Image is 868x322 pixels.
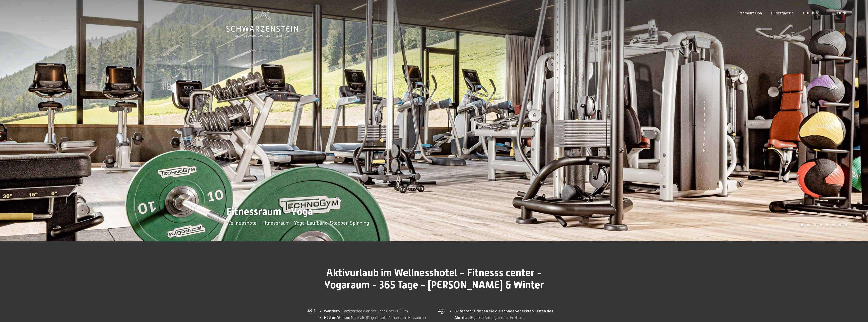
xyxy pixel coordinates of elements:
a: Premium Spa [738,10,762,15]
strong: Erleben Sie die schneebedeckten Pisten des Ahrntals! [454,308,553,320]
div: Carousel Page 5 [826,223,829,226]
div: Carousel Page 4 [820,223,822,226]
div: Carousel Page 3 [813,223,816,226]
li: Mehr als 60 geöffnete Almen zum Einkehren [324,314,430,321]
div: Carousel Page 2 [807,223,810,226]
span: Aktivurlaub im Wellnesshotel - Fitnesss center - Yogaraum - 365 Tage - [PERSON_NAME] & Winter [324,267,544,291]
a: BUCHEN [803,10,818,15]
div: Carousel Page 1 (Current Slide) [801,223,803,226]
strong: Wandern: [324,308,341,313]
span: Menü [837,10,848,15]
strong: Hütten/Almen: [324,315,351,320]
div: Carousel Page 8 [845,223,848,226]
div: Carousel Page 7 [839,223,841,226]
div: Carousel Page 6 [832,223,835,226]
a: Bildergalerie [771,10,794,15]
div: Carousel Pagination [799,223,848,226]
li: Einzigartige Wanderwege über 300 km [324,308,430,314]
strong: Skifahren: [454,308,473,313]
